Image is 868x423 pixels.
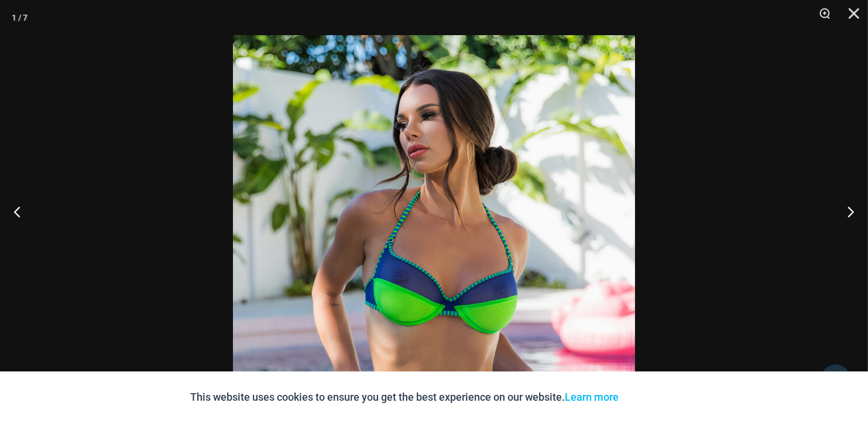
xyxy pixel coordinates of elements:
[824,182,868,241] button: Next
[12,9,28,26] div: 1 / 7
[565,391,619,403] a: Learn more
[628,383,678,411] button: Accept
[191,388,619,406] p: This website uses cookies to ensure you get the best experience on our website.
